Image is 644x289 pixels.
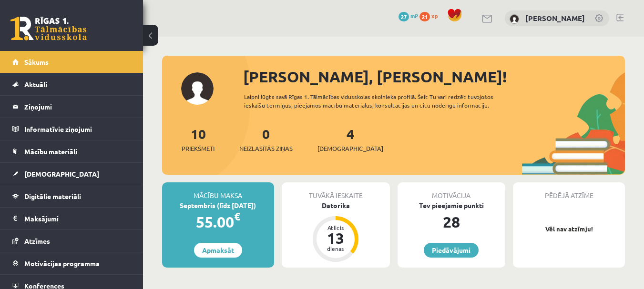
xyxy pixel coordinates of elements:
[399,12,409,21] span: 27
[12,230,131,252] a: Atzīmes
[398,182,506,200] div: Motivācija
[24,208,131,229] legend: Maksājumi
[282,182,390,200] div: Tuvākā ieskaite
[398,200,506,210] div: Tev pieejamie punkti
[24,147,77,156] span: Mācību materiāli
[234,209,240,223] span: €
[12,208,131,229] a: Maksājumi
[12,96,131,118] a: Ziņojumi
[12,73,131,95] a: Aktuāli
[321,230,350,246] div: 13
[24,96,131,118] legend: Ziņojumi
[419,12,430,21] span: 21
[12,118,131,140] a: Informatīvie ziņojumi
[431,12,438,20] span: xp
[243,65,625,88] div: [PERSON_NAME], [PERSON_NAME]!
[239,144,293,153] span: Neizlasītās ziņas
[24,237,50,245] span: Atzīmes
[182,125,215,153] a: 10Priekšmeti
[12,140,131,162] a: Mācību materiāli
[317,144,383,153] span: [DEMOGRAPHIC_DATA]
[282,200,390,263] a: Datorika Atlicis 13 dienas
[24,169,99,178] span: [DEMOGRAPHIC_DATA]
[282,200,390,210] div: Datorika
[24,192,81,200] span: Digitālie materiāli
[399,12,418,20] a: 27 mP
[510,14,519,24] img: Jeļizaveta Kudrjavceva
[398,210,506,233] div: 28
[12,252,131,274] a: Motivācijas programma
[162,182,274,200] div: Mācību maksa
[24,259,100,268] span: Motivācijas programma
[24,58,49,66] span: Sākums
[321,225,350,230] div: Atlicis
[24,80,47,89] span: Aktuāli
[317,125,383,153] a: 4[DEMOGRAPHIC_DATA]
[410,12,418,20] span: mP
[419,12,442,20] a: 21 xp
[424,243,479,258] a: Piedāvājumi
[525,13,585,23] a: [PERSON_NAME]
[12,51,131,73] a: Sākums
[239,125,293,153] a: 0Neizlasītās ziņas
[10,17,87,40] a: Rīgas 1. Tālmācības vidusskola
[12,185,131,207] a: Digitālie materiāli
[513,182,625,200] div: Pēdējā atzīme
[162,210,274,233] div: 55.00
[518,224,620,234] p: Vēl nav atzīmju!
[24,118,131,140] legend: Informatīvie ziņojumi
[244,92,522,110] div: Laipni lūgts savā Rīgas 1. Tālmācības vidusskolas skolnieka profilā. Šeit Tu vari redzēt tuvojošo...
[162,200,274,210] div: Septembris (līdz [DATE])
[194,243,242,258] a: Apmaksāt
[12,163,131,185] a: [DEMOGRAPHIC_DATA]
[321,246,350,251] div: dienas
[182,144,215,153] span: Priekšmeti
